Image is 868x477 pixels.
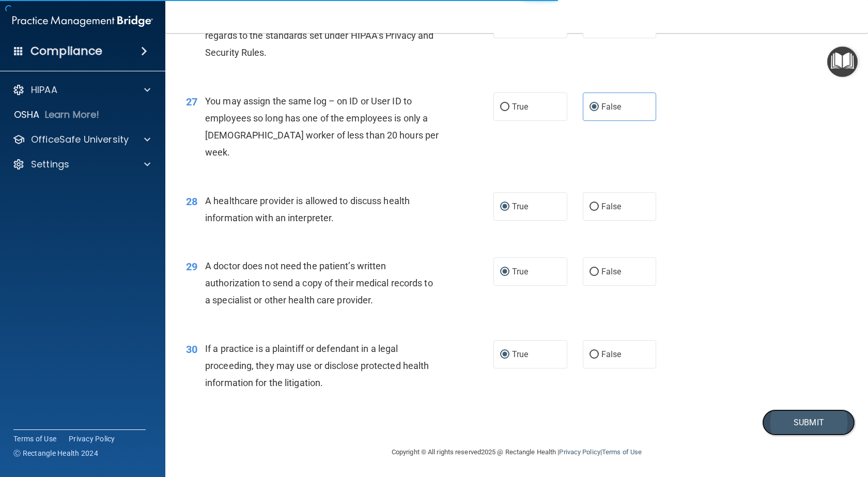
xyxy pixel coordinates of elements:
[31,158,69,171] p: Settings
[601,202,622,211] span: False
[559,448,600,456] a: Privacy Policy
[186,343,197,356] span: 30
[31,133,129,146] p: OfficeSafe University
[601,349,622,359] span: False
[500,203,509,211] input: True
[12,11,153,32] img: PMB logo
[601,102,622,112] span: False
[13,434,56,444] a: Terms of Use
[205,195,410,223] span: A healthcare provider is allowed to discuss health information with an interpreter.
[186,260,197,273] span: 29
[590,103,599,111] input: False
[500,351,509,359] input: True
[186,96,197,108] span: 27
[602,448,642,456] a: Terms of Use
[601,267,622,276] span: False
[205,13,433,58] span: Practices are required to “certify” their compliance with regards to the standards set under HIPA...
[762,409,855,436] button: Submit
[186,195,197,208] span: 28
[512,202,528,211] span: True
[827,47,858,77] button: Open Resource Center
[500,268,509,276] input: True
[500,103,509,111] input: True
[31,84,57,96] p: HIPAA
[512,349,528,359] span: True
[69,434,115,444] a: Privacy Policy
[12,84,150,96] a: HIPAA
[512,267,528,276] span: True
[590,351,599,359] input: False
[590,268,599,276] input: False
[205,96,439,158] span: You may assign the same log – on ID or User ID to employees so long has one of the employees is o...
[590,203,599,211] input: False
[45,109,100,121] p: Learn More!
[512,102,528,112] span: True
[328,436,705,469] div: Copyright © All rights reserved 2025 @ Rectangle Health | |
[205,260,433,305] span: A doctor does not need the patient’s written authorization to send a copy of their medical record...
[13,448,98,458] span: Ⓒ Rectangle Health 2024
[30,44,102,58] h4: Compliance
[205,343,429,388] span: If a practice is a plaintiff or defendant in a legal proceeding, they may use or disclose protect...
[14,109,40,121] p: OSHA
[12,133,150,146] a: OfficeSafe University
[12,158,150,171] a: Settings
